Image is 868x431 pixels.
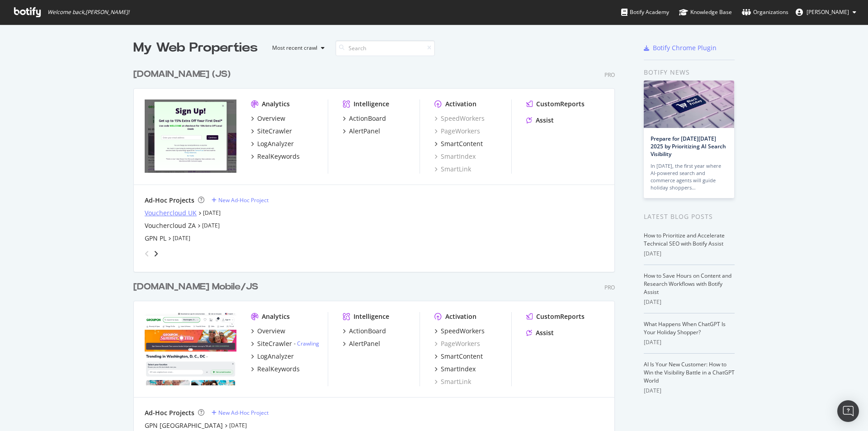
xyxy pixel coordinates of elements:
div: [DATE] [644,250,735,258]
div: - [294,340,319,347]
a: ActionBoard [343,114,386,123]
div: Ad-Hoc Projects [145,196,194,205]
div: [DOMAIN_NAME] (JS) [133,68,231,81]
a: ActionBoard [343,327,386,336]
span: Luca Malagigi [807,8,849,16]
div: New Ad-Hoc Project [218,196,269,204]
a: Prepare for [DATE][DATE] 2025 by Prioritizing AI Search Visibility [651,135,726,158]
div: Analytics [262,99,290,109]
div: Overview [257,114,285,123]
div: AlertPanel [349,339,380,348]
a: How to Save Hours on Content and Research Workflows with Botify Assist [644,272,731,296]
a: [DATE] [229,422,247,429]
div: Pro [604,284,615,291]
div: SmartIndex [441,365,476,374]
a: [DATE] [203,209,221,217]
a: [DATE] [173,234,190,242]
div: Botify Chrome Plugin [653,43,717,52]
a: New Ad-Hoc Project [212,409,269,417]
a: SpeedWorkers [434,114,485,123]
a: SiteCrawler- Crawling [251,339,319,348]
div: Knowledge Base [679,8,732,17]
div: SiteCrawler [257,339,292,348]
a: Assist [526,116,554,125]
a: Vouchercloud ZA [145,221,196,230]
a: GPN PL [145,234,166,243]
a: LogAnalyzer [251,352,294,361]
div: [DATE] [644,387,735,395]
div: angle-left [141,246,153,261]
div: [DATE] [644,338,735,346]
a: Assist [526,328,554,337]
a: New Ad-Hoc Project [212,196,269,204]
a: LogAnalyzer [251,139,294,148]
div: My Web Properties [133,39,258,57]
div: [DATE] [644,298,735,306]
a: AI Is Your New Customer: How to Win the Visibility Battle in a ChatGPT World [644,360,735,384]
a: [DOMAIN_NAME] Mobile/JS [133,280,262,294]
button: Most recent crawl [265,41,328,55]
div: Activation [445,312,476,321]
div: AlertPanel [349,127,380,136]
div: GPN [GEOGRAPHIC_DATA] [145,421,223,430]
div: ActionBoard [349,327,386,336]
a: SpeedWorkers [434,327,485,336]
button: [PERSON_NAME] [788,5,863,19]
div: Assist [536,328,554,337]
div: Assist [536,116,554,125]
input: Search [335,40,435,56]
a: How to Prioritize and Accelerate Technical SEO with Botify Assist [644,232,725,247]
div: Vouchercloud UK [145,208,197,218]
div: SpeedWorkers [441,327,485,336]
div: CustomReports [536,312,585,321]
div: Open Intercom Messenger [837,400,859,422]
div: SmartContent [441,352,483,361]
a: SmartLink [434,377,471,386]
a: SmartIndex [434,365,476,374]
span: Welcome back, [PERSON_NAME] ! [47,9,129,16]
a: SmartIndex [434,152,476,161]
div: In [DATE], the first year where AI-powered search and commerce agents will guide holiday shoppers… [651,162,727,191]
a: [DATE] [202,222,220,229]
div: [DOMAIN_NAME] Mobile/JS [133,280,258,294]
div: RealKeywords [257,365,300,374]
a: AlertPanel [343,127,380,136]
a: RealKeywords [251,152,300,161]
div: RealKeywords [257,152,300,161]
div: Botify Academy [621,8,669,17]
a: Crawling [297,340,319,347]
div: New Ad-Hoc Project [218,409,269,417]
img: Prepare for Black Friday 2025 by Prioritizing AI Search Visibility [644,81,734,128]
a: SiteCrawler [251,127,292,136]
div: Intelligence [354,312,389,321]
a: PageWorkers [434,127,480,136]
a: SmartLink [434,165,471,174]
div: Organizations [742,8,788,17]
img: groupon.com [145,312,236,385]
a: SmartContent [434,139,483,148]
div: Pro [604,71,615,79]
img: groupon.co.uk [145,99,236,173]
a: Botify Chrome Plugin [644,43,717,52]
div: angle-right [153,249,159,258]
a: CustomReports [526,312,585,321]
div: Most recent crawl [272,45,317,51]
div: Analytics [262,312,290,321]
a: SmartContent [434,352,483,361]
a: What Happens When ChatGPT Is Your Holiday Shopper? [644,320,726,336]
div: LogAnalyzer [257,139,294,148]
a: Overview [251,114,285,123]
div: Activation [445,99,476,109]
div: SiteCrawler [257,127,292,136]
a: PageWorkers [434,339,480,348]
div: Ad-Hoc Projects [145,408,194,417]
div: Botify news [644,67,735,77]
div: Overview [257,327,285,336]
a: Overview [251,327,285,336]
